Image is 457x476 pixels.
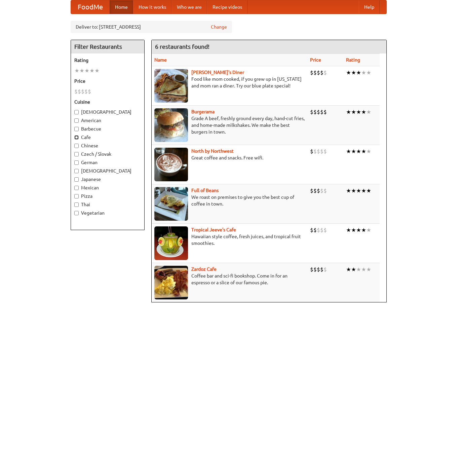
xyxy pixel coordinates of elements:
[154,115,305,135] p: Grade A beef, freshly ground every day, hand-cut fries, and home-made milkshakes. We make the bes...
[74,159,141,166] label: German
[317,187,320,194] li: $
[74,203,79,207] input: Thai
[191,266,217,272] a: Zardoz Cafe
[154,76,305,89] p: Food like mom cooked, if you grew up in [US_STATE] and mom ran a diner. Try our blue plate special!
[191,148,234,154] a: North by Northwest
[310,266,313,273] li: $
[154,233,305,247] p: Hawaiian style coffee, fresh juices, and tropical fruit smoothies.
[361,187,366,194] li: ★
[74,194,79,198] input: Pizza
[351,148,356,155] li: ★
[74,117,141,124] label: American
[356,226,361,234] li: ★
[172,0,207,14] a: Who we are
[361,226,366,234] li: ★
[74,142,141,149] label: Chinese
[317,108,320,116] li: $
[317,226,320,234] li: $
[79,67,84,74] li: ★
[351,266,356,273] li: ★
[81,88,84,95] li: $
[351,108,356,116] li: ★
[71,21,232,33] div: Deliver to: [STREET_ADDRESS]
[356,187,361,194] li: ★
[94,67,100,74] li: ★
[74,177,79,182] input: Japanese
[74,184,141,191] label: Mexican
[323,108,327,116] li: $
[313,69,317,76] li: $
[74,176,141,183] label: Japanese
[323,69,327,76] li: $
[346,148,351,155] li: ★
[71,0,110,14] a: FoodMe
[356,148,361,155] li: ★
[74,127,79,131] input: Barbecue
[74,88,78,95] li: $
[74,57,141,64] h5: Rating
[366,226,371,234] li: ★
[313,148,317,155] li: $
[366,266,371,273] li: ★
[317,148,320,155] li: $
[133,0,172,14] a: How it works
[154,266,188,299] img: zardoz.jpg
[84,88,88,95] li: $
[346,226,351,234] li: ★
[191,188,219,193] a: Full of Beans
[74,67,79,74] li: ★
[356,108,361,116] li: ★
[361,108,366,116] li: ★
[154,69,188,103] img: sallys.jpg
[351,69,356,76] li: ★
[310,187,313,194] li: $
[74,135,79,140] input: Cafe
[366,69,371,76] li: ★
[310,108,313,116] li: $
[313,108,317,116] li: $
[366,187,371,194] li: ★
[356,69,361,76] li: ★
[351,187,356,194] li: ★
[313,226,317,234] li: $
[74,110,79,114] input: [DEMOGRAPHIC_DATA]
[74,134,141,141] label: Cafe
[154,154,305,161] p: Great coffee and snacks. Free wifi.
[320,148,323,155] li: $
[366,108,371,116] li: ★
[74,99,141,105] h5: Cuisine
[155,43,210,50] ng-pluralize: 6 restaurants found!
[317,266,320,273] li: $
[191,109,215,114] a: Burgerama
[323,148,327,155] li: $
[74,160,79,165] input: German
[310,148,313,155] li: $
[74,169,79,173] input: [DEMOGRAPHIC_DATA]
[84,67,89,74] li: ★
[74,152,79,156] input: Czech / Slovak
[346,57,360,63] a: Rating
[323,266,327,273] li: $
[74,210,141,216] label: Vegetarian
[74,144,79,148] input: Chinese
[110,0,133,14] a: Home
[323,226,327,234] li: $
[74,118,79,123] input: American
[320,266,323,273] li: $
[346,108,351,116] li: ★
[191,70,244,75] a: [PERSON_NAME]'s Diner
[356,266,361,273] li: ★
[211,24,227,30] a: Change
[74,211,79,215] input: Vegetarian
[366,148,371,155] li: ★
[154,148,188,181] img: north.jpg
[74,168,141,174] label: [DEMOGRAPHIC_DATA]
[74,193,141,199] label: Pizza
[191,227,236,232] b: Tropical Jeeve's Cafe
[71,40,144,53] h4: Filter Restaurants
